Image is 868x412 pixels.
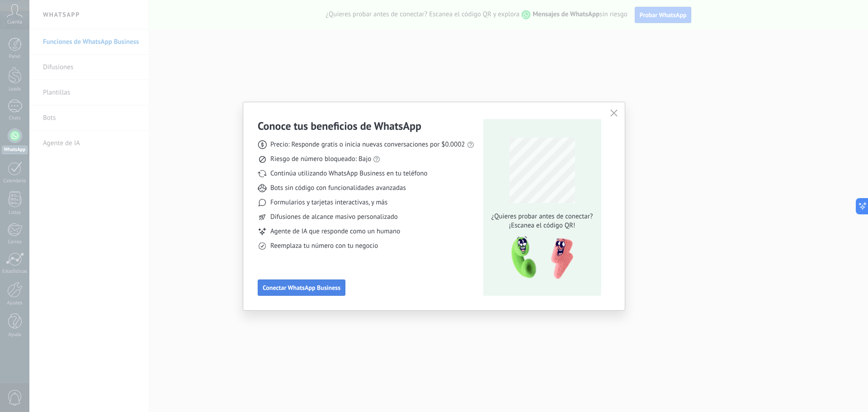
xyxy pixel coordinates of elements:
span: Agente de IA que responde como un humano [270,227,400,236]
span: Reemplaza tu número con tu negocio [270,242,378,251]
span: ¿Quieres probar antes de conectar? [489,212,595,221]
span: Conectar WhatsApp Business [263,284,340,291]
span: Bots sin código con funcionalidades avanzadas [270,184,406,193]
button: Conectar WhatsApp Business [258,279,345,296]
span: Formularios y tarjetas interactivas, y más [270,198,387,207]
span: ¡Escanea el código QR! [489,221,595,230]
span: Continúa utilizando WhatsApp Business en tu teléfono [270,169,427,178]
h3: Conoce tus beneficios de WhatsApp [258,119,421,133]
span: Difusiones de alcance masivo personalizado [270,213,398,222]
span: Riesgo de número bloqueado: Bajo [270,155,371,164]
img: qr-pic-1x.png [504,234,575,282]
span: Precio: Responde gratis o inicia nuevas conversaciones por $0.0002 [270,140,465,149]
